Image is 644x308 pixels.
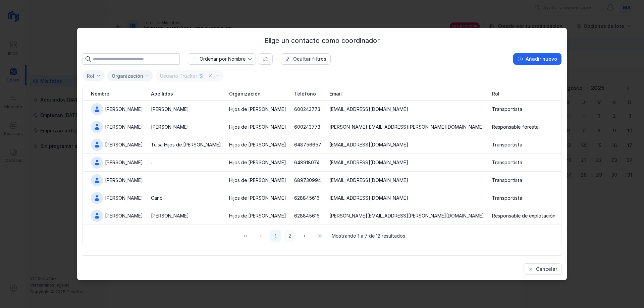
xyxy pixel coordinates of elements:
[294,141,321,148] div: 648756657
[281,53,331,65] button: Ocultar filtros
[294,124,320,130] div: 600243773
[294,195,320,201] div: 628845616
[188,54,248,64] span: Nombre
[329,141,408,148] div: [EMAIL_ADDRESS][DOMAIN_NAME]
[329,212,484,219] div: [PERSON_NAME][EMAIL_ADDRESS][PERSON_NAME][DOMAIN_NAME]
[229,212,286,219] div: Hijos de [PERSON_NAME]
[524,263,561,275] button: Cancelar
[492,106,522,113] div: Transportista
[229,106,286,113] div: Hijos de [PERSON_NAME]
[294,106,320,113] div: 600243773
[229,124,286,130] div: Hijos de [PERSON_NAME]
[151,90,173,97] span: Apellidos
[314,230,326,242] button: Last Page
[332,233,405,239] span: Mostrando 1 a 7 de 12 resultados
[526,56,557,62] div: Añadir nuevo
[229,141,286,148] div: Hijos de [PERSON_NAME]
[294,90,316,97] span: Teléfono
[492,195,522,201] div: Transportista
[513,53,561,65] button: Añadir nuevo
[151,212,189,219] div: [PERSON_NAME]
[229,195,286,201] div: Hijos de [PERSON_NAME]
[492,159,522,166] div: Transportista
[536,266,557,272] div: Cancelar
[329,106,408,113] div: [EMAIL_ADDRESS][DOMAIN_NAME]
[105,212,143,219] div: [PERSON_NAME]
[298,230,311,242] button: Next Page
[294,159,320,166] div: 648918074
[151,195,163,201] div: Cano
[492,124,540,130] div: Responsable forestal
[91,90,109,97] span: Nombre
[105,124,143,130] div: [PERSON_NAME]
[105,106,143,113] div: [PERSON_NAME]
[112,73,143,79] div: Organización
[293,56,326,62] div: Ocultar filtros
[105,195,143,201] div: [PERSON_NAME]
[83,36,561,45] div: Elige un contacto como coordinador
[229,90,261,97] span: Organización
[329,195,408,201] div: [EMAIL_ADDRESS][DOMAIN_NAME]
[329,90,342,97] span: Email
[492,212,555,219] div: Responsable de explotación
[151,106,189,113] div: [PERSON_NAME]
[151,124,189,130] div: [PERSON_NAME]
[329,124,484,130] div: [PERSON_NAME][EMAIL_ADDRESS][PERSON_NAME][DOMAIN_NAME]
[284,230,296,242] button: Page 2
[105,177,143,184] div: [PERSON_NAME]
[329,159,408,166] div: [EMAIL_ADDRESS][DOMAIN_NAME]
[329,177,408,184] div: [EMAIL_ADDRESS][DOMAIN_NAME]
[83,70,96,81] span: Seleccionar
[151,159,152,166] div: .
[200,57,246,61] div: Ordenar por Nombre
[270,230,281,242] button: Page 1
[229,159,286,166] div: Hijos de [PERSON_NAME]
[87,73,94,79] div: Rol
[492,141,522,148] div: Transportista
[492,90,499,97] span: Rol
[294,177,321,184] div: 689730994
[105,141,143,148] div: [PERSON_NAME]
[492,177,522,184] div: Transportista
[294,212,320,219] div: 628845616
[229,177,286,184] div: Hijos de [PERSON_NAME]
[151,141,221,148] div: Tulsa Hijos de [PERSON_NAME]
[105,159,143,166] div: [PERSON_NAME]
